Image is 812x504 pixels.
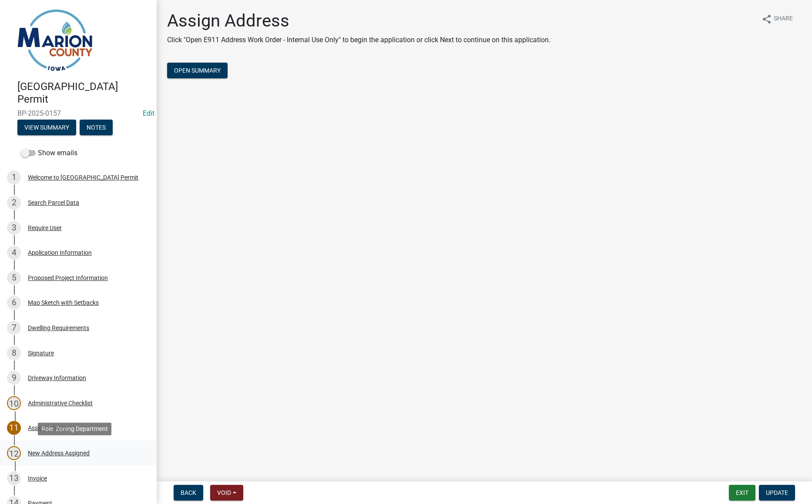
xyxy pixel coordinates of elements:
[28,325,89,331] div: Dwelling Requirements
[174,67,221,74] span: Open Summary
[759,485,795,501] button: Update
[167,10,550,31] h1: Assign Address
[181,489,196,496] span: Back
[7,271,21,285] div: 5
[28,350,54,356] div: Signature
[28,250,92,256] div: Application Information
[167,35,550,45] p: Click "Open E911 Address Work Order - Internal Use Only" to begin the application or click Next t...
[28,450,90,456] div: New Address Assigned
[143,109,154,117] a: Edit
[7,421,21,435] div: 11
[28,400,93,406] div: Administrative Checklist
[28,225,62,231] div: Require User
[7,246,21,260] div: 4
[17,9,93,71] img: Marion County, Iowa
[21,148,77,158] label: Show emails
[28,475,47,481] div: Invoice
[17,120,76,135] button: View Summary
[167,63,228,78] button: Open Summary
[774,14,793,24] span: Share
[17,109,139,117] span: BP-2025-0157
[7,446,21,460] div: 12
[7,396,21,410] div: 10
[28,425,70,431] div: Assign Address
[38,423,111,435] div: Role: Zoning Department
[7,321,21,335] div: 7
[7,371,21,385] div: 9
[7,170,21,184] div: 1
[7,471,21,485] div: 13
[28,275,108,281] div: Proposed Project Information
[80,120,113,135] button: Notes
[210,485,243,501] button: Void
[28,200,79,206] div: Search Parcel Data
[174,485,203,501] button: Back
[7,296,21,310] div: 6
[762,14,772,24] i: share
[217,489,231,496] span: Void
[729,485,755,501] button: Exit
[28,300,99,306] div: Map Sketch with Setbacks
[80,124,113,131] wm-modal-confirm: Notes
[28,174,138,180] div: Welcome to [GEOGRAPHIC_DATA] Permit
[755,10,800,27] button: shareShare
[766,489,788,496] span: Update
[7,196,21,210] div: 2
[7,221,21,235] div: 3
[7,346,21,360] div: 8
[17,80,150,106] h4: [GEOGRAPHIC_DATA] Permit
[17,124,76,131] wm-modal-confirm: Summary
[28,375,86,381] div: Driveway Information
[143,109,154,117] wm-modal-confirm: Edit Application Number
